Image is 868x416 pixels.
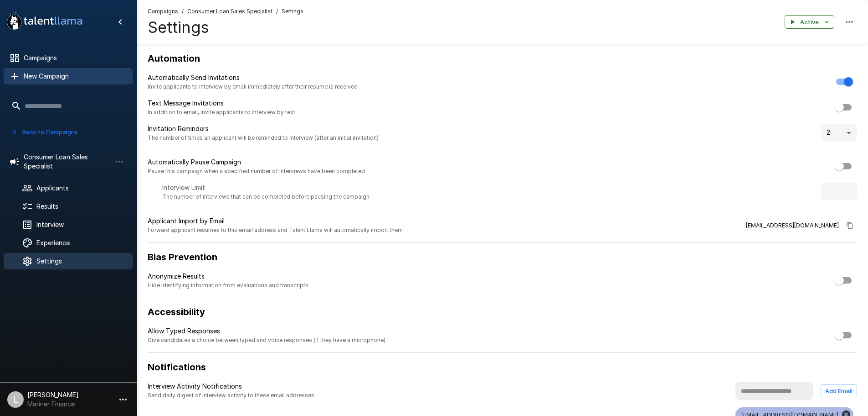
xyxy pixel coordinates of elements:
[282,7,303,16] span: Settings
[148,382,314,391] p: Interview Activity Notifications
[276,7,278,16] span: /
[148,108,295,117] span: In addition to email, invite applicants to interview by text
[821,124,857,142] div: 2
[746,221,839,230] span: [EMAIL_ADDRESS][DOMAIN_NAME]
[148,73,358,82] p: Automatically Send Invitations
[148,252,217,263] b: Bias Prevention
[148,18,303,37] h4: Settings
[148,8,178,15] u: Campaigns
[148,272,308,281] p: Anonymize Results
[148,99,295,108] p: Text Message Invitations
[148,226,403,235] span: Forward applicant resumes to this email address and Talent Llama will automatically import them
[162,183,370,192] p: Interview Limit
[148,326,385,336] p: Allow Typed Responses
[148,306,205,317] b: Accessibility
[148,53,200,64] b: Automation
[148,362,206,373] b: Notifications
[148,124,379,133] p: Invitation Reminders
[182,7,184,16] span: /
[148,391,314,400] span: Send daily digest of interview activity to these email addresses
[148,167,365,176] span: Pause this campaign when a specified number of interviews have been completed
[821,384,857,398] button: Add Email
[148,336,385,345] span: Give candidates a choice between typed and voice responses (if they have a microphone)
[148,82,358,91] span: Invite applicants to interview by email immediately after their resume is received
[148,133,379,142] span: The number of times an applicant will be reminded to interview (after an initial invitation)
[148,281,308,290] span: Hide identifying information from evaluations and transcripts
[187,8,272,15] u: Consumer Loan Sales Specialist
[148,158,365,167] p: Automatically Pause Campaign
[162,192,370,201] span: The number of interviews that can be completed before pausing the campaign
[148,216,403,226] p: Applicant Import by Email
[785,15,834,29] button: Active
